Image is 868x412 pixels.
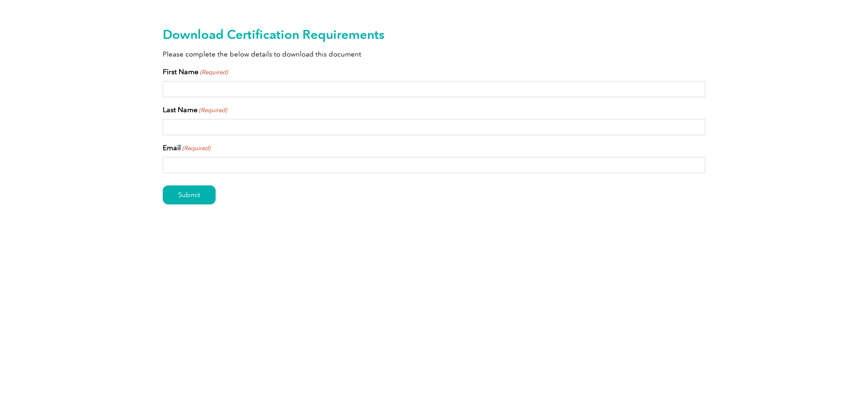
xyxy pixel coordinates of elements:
label: First Name [163,66,228,77]
label: Last Name [163,104,227,115]
h2: Download Certification Requirements [163,27,705,42]
span: (Required) [199,68,228,77]
label: Email [163,142,210,153]
span: (Required) [182,144,211,153]
p: Please complete the below details to download this document [163,49,705,59]
input: Submit [163,185,216,204]
span: (Required) [198,106,227,115]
